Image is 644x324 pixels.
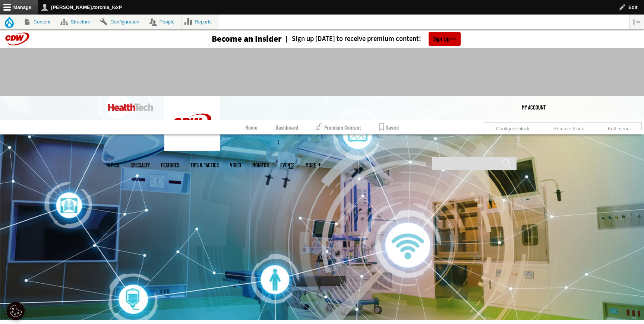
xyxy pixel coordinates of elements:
span: Topics [106,162,119,168]
img: Home [108,104,153,111]
div: Cookie Settings [6,302,25,320]
a: Structure [57,15,97,29]
a: Features [161,162,179,168]
div: User menu [522,96,546,118]
button: Open Preferences [6,302,25,320]
a: Saved [379,120,399,134]
a: Tips & Tactics [190,162,219,168]
a: Edit menu [605,124,632,132]
iframe: advertisement [186,55,458,89]
a: Content [20,15,57,29]
a: Reports [181,15,218,29]
a: Home [245,120,258,134]
img: Home [164,96,220,151]
a: Video [230,162,241,168]
a: Become an Insider [184,35,282,43]
a: Events [280,162,294,168]
a: Sign up [DATE] to receive premium content! [282,35,421,42]
a: Configure block [493,124,533,132]
a: Premium Content [316,120,361,134]
a: People [146,15,181,29]
a: My Account [522,96,546,118]
span: Specialty [130,162,150,168]
a: Remove block [550,124,587,132]
a: Configuration [97,15,146,29]
h3: Become an Insider [212,35,282,43]
a: Dashboard [275,120,298,134]
a: Sign Up [429,32,461,46]
span: More [306,162,321,168]
button: Vertical orientation [629,15,644,29]
a: MonITor [252,162,269,168]
a: CDW [164,145,220,153]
